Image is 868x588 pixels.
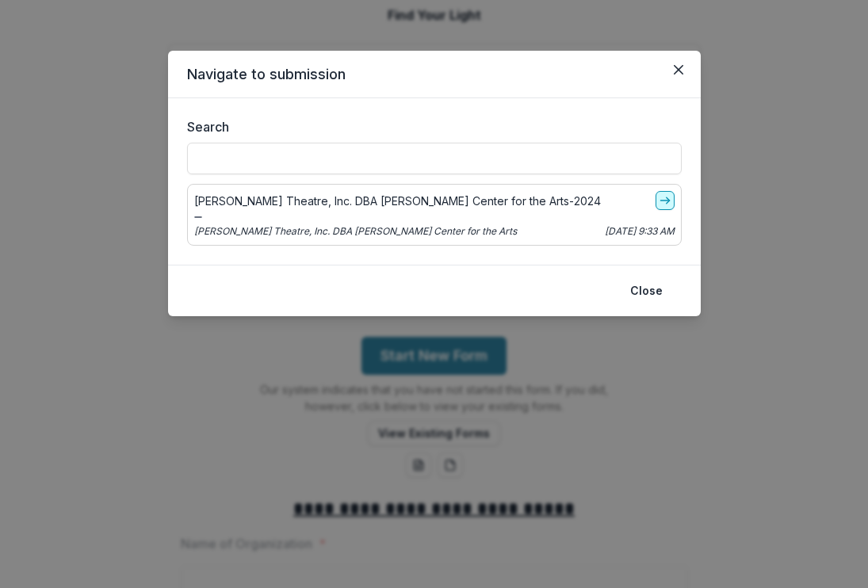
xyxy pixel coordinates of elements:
a: go-to [656,191,675,210]
header: Navigate to submission [168,51,701,98]
button: Close [666,57,691,82]
label: Search [187,117,672,136]
button: Close [621,278,672,304]
p: [DATE] 9:33 AM [605,224,675,239]
p: [PERSON_NAME] Theatre, Inc. DBA [PERSON_NAME] Center for the Arts [194,224,517,239]
p: [PERSON_NAME] Theatre, Inc. DBA [PERSON_NAME] Center for the Arts-2024 [194,193,601,209]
